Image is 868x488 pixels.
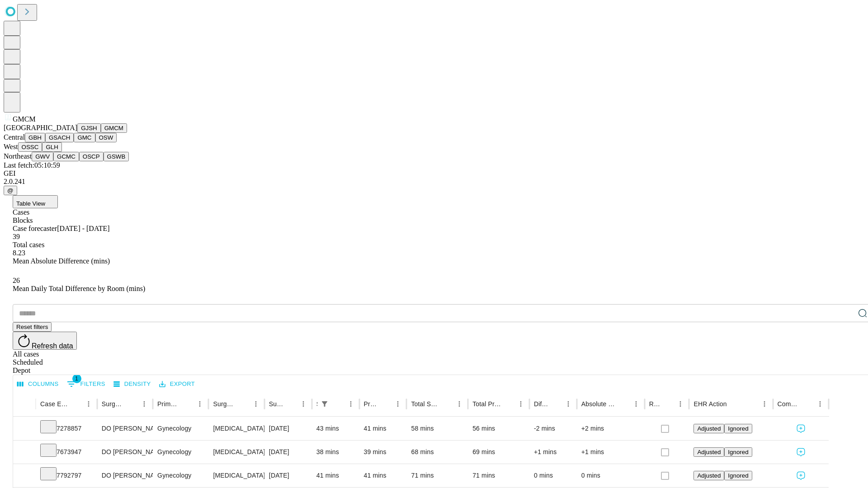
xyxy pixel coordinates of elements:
div: 39 mins [364,441,402,464]
div: 41 mins [364,464,402,487]
button: Ignored [724,447,752,457]
span: Adjusted [697,472,721,479]
div: [DATE] [269,441,307,464]
div: Gynecology [157,441,204,464]
span: Adjusted [697,449,721,455]
button: Sort [549,398,562,410]
button: OSCP [79,152,104,161]
div: 68 mins [411,441,463,464]
button: Show filters [318,398,331,410]
button: Ignored [724,471,752,480]
button: GBH [25,133,45,142]
button: GCMC [53,152,79,161]
button: GJSH [77,123,101,133]
div: [DATE] [269,417,307,440]
div: Resolved in EHR [649,400,661,408]
div: 69 mins [472,441,525,464]
div: Comments [778,400,800,408]
span: Ignored [728,472,748,479]
div: EHR Action [693,400,726,408]
button: Select columns [15,377,61,391]
button: Expand [18,445,31,460]
div: [DATE] [269,464,307,487]
button: GSACH [45,133,74,142]
button: Menu [814,398,826,410]
button: Export [157,377,197,391]
div: 0 mins [534,464,572,487]
button: Menu [344,398,357,410]
button: Expand [18,468,31,484]
span: Adjusted [697,425,721,432]
div: Surgeon Name [102,400,124,408]
button: Reset filters [13,322,52,332]
button: Menu [297,398,310,410]
div: Total Scheduled Duration [411,400,439,408]
div: Scheduled In Room Duration [316,400,317,408]
button: Menu [562,398,575,410]
button: Show filters [65,377,108,391]
div: 43 mins [316,417,355,440]
div: 0 mins [581,464,640,487]
button: Sort [125,398,138,410]
div: DO [PERSON_NAME] [PERSON_NAME] [102,417,148,440]
span: Last fetch: 05:10:59 [4,161,60,169]
button: @ [4,186,17,195]
div: 2.0.241 [4,178,864,186]
div: Absolute Difference [581,400,616,408]
button: Adjusted [693,424,724,433]
div: [MEDICAL_DATA] WITH [MEDICAL_DATA] AND/OR [MEDICAL_DATA] WITH OR WITHOUT D&C [213,441,259,464]
div: 7673947 [40,441,93,464]
div: -2 mins [534,417,572,440]
button: Sort [181,398,193,410]
span: Total cases [13,241,44,249]
span: Mean Absolute Difference (mins) [13,257,110,265]
div: 41 mins [316,464,355,487]
button: Sort [332,398,344,410]
button: Sort [502,398,514,410]
span: 39 [13,233,20,240]
div: 71 mins [472,464,525,487]
button: GMCM [101,123,127,133]
button: Menu [758,398,771,410]
span: Reset filters [16,324,48,330]
div: 56 mins [472,417,525,440]
button: GWV [32,152,53,161]
div: Surgery Date [269,400,283,408]
span: Table View [16,200,45,207]
button: Table View [13,195,58,208]
button: GMC [74,133,95,142]
div: 71 mins [411,464,463,487]
span: @ [7,187,14,194]
button: Menu [514,398,527,410]
span: GMCM [13,115,36,123]
button: Menu [193,398,206,410]
button: Menu [630,398,642,410]
button: Sort [728,398,741,410]
div: Gynecology [157,417,204,440]
div: 7792797 [40,464,93,487]
button: Menu [392,398,404,410]
button: Menu [82,398,95,410]
button: Sort [70,398,82,410]
div: 41 mins [364,417,402,440]
span: 1 [72,374,81,383]
div: [MEDICAL_DATA] WITH [MEDICAL_DATA] AND/OR [MEDICAL_DATA] WITH OR WITHOUT D&C [213,464,259,487]
button: Sort [617,398,630,410]
button: GSWB [104,152,129,161]
button: Expand [18,421,31,437]
button: OSW [95,133,117,142]
button: Menu [138,398,151,410]
button: Sort [237,398,250,410]
button: Menu [250,398,262,410]
span: Mean Daily Total Difference by Room (mins) [13,285,145,292]
div: 58 mins [411,417,463,440]
button: Sort [661,398,674,410]
div: +1 mins [581,441,640,464]
div: +2 mins [581,417,640,440]
button: Menu [453,398,466,410]
div: +1 mins [534,441,572,464]
div: 38 mins [316,441,355,464]
div: GEI [4,169,864,178]
div: 7278857 [40,417,93,440]
button: Adjusted [693,447,724,457]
